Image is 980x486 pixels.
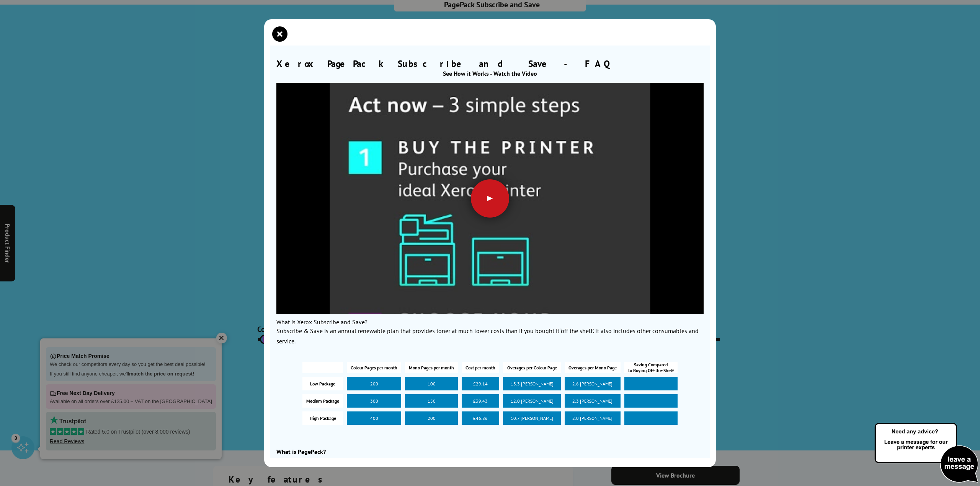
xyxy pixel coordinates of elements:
[276,318,704,326] div: What is Xerox Subscribe and Save?
[565,377,621,390] span: 2.6 [PERSON_NAME]
[276,70,704,77] div: See How it Works - Watch the Video
[276,448,704,455] div: What is PagePack?
[405,377,458,390] span: 100
[462,377,499,390] span: £29.14
[347,394,401,408] span: 300
[276,58,704,70] h3: Xerox PagePack Subscribe and Save - FAQ
[873,422,980,484] img: Open Live Chat window
[347,362,401,373] span: Colour Pages per month
[405,394,458,408] span: 150
[565,411,621,425] span: 2.0 [PERSON_NAME]
[503,377,560,390] span: 13.3 [PERSON_NAME]
[565,362,621,373] span: Overages per Mono Page
[565,394,621,408] span: 2.3 [PERSON_NAME]
[405,362,458,373] span: Mono Pages per month
[276,326,704,346] p: Subscribe & Save is an annual renewable plan that provides toner at much lower costs than if you ...
[274,28,286,40] button: close modal
[462,411,499,425] span: £46.86
[624,362,678,373] span: Saving Compared to Buying Off-the-Shelf
[276,41,704,361] img: Play
[347,377,401,390] span: 200
[302,394,343,408] span: Medium Package
[503,411,560,425] span: 10.7 [PERSON_NAME]
[405,411,458,425] span: 200
[302,377,343,390] span: Low Package
[503,362,560,373] span: Overages per Colour Page
[462,394,499,408] span: £39.43
[462,362,499,373] span: Cost per month
[347,411,401,425] span: 400
[302,411,343,425] span: High Package
[503,394,560,408] span: 12.0 [PERSON_NAME]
